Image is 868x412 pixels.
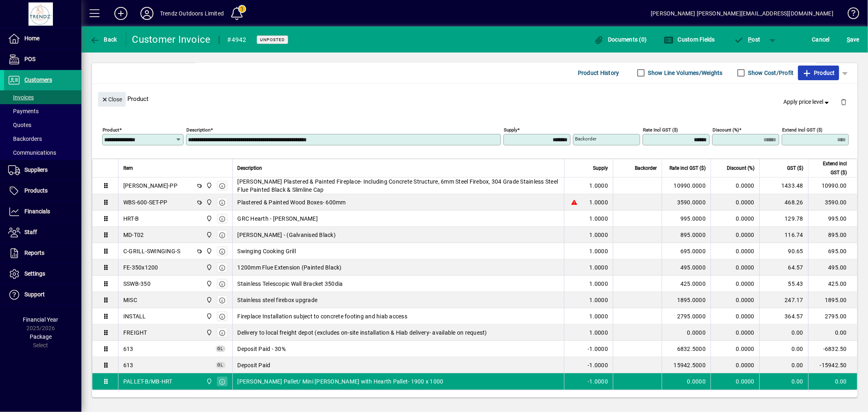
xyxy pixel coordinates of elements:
span: Deposit Paid [123,345,133,353]
div: 995.0000 [667,215,706,223]
div: WBS-600-SET-PP [123,198,168,206]
div: 495.0000 [667,263,706,272]
a: Settings [4,264,81,284]
span: Settings [24,270,45,277]
div: 895.0000 [667,231,706,239]
span: New Plymouth [204,181,213,190]
span: 1.0000 [590,182,608,190]
div: SSWB-350 [123,280,151,288]
div: #4942 [227,33,247,46]
td: 995.00 [808,210,857,227]
button: Apply price level [781,95,834,110]
span: Back [90,36,117,43]
div: 3590.0000 [667,198,706,206]
span: Financials [24,208,50,215]
span: Swinging Cooking Grill [238,247,296,255]
span: Rate incl GST ($) [669,164,706,173]
div: [PERSON_NAME]-PP [123,182,177,190]
div: 425.0000 [667,280,706,288]
td: 495.00 [808,259,857,276]
span: Fireplace Installation subject to concrete footing and hiab access [238,312,408,320]
td: 0.0000 [711,227,759,243]
span: New Plymouth [204,214,213,223]
span: New Plymouth [204,198,213,207]
td: 0.0000 [711,259,759,276]
span: Reports [24,250,44,256]
mat-label: Extend incl GST ($) [782,127,822,133]
td: 0.0000 [711,373,759,390]
td: 0.00 [808,324,857,341]
span: Communications [8,149,56,156]
td: -6832.50 [808,341,857,357]
span: Product [802,66,835,79]
td: 0.0000 [711,178,759,194]
td: 0.0000 [711,210,759,227]
span: GL [218,363,223,367]
td: 10990.00 [808,178,857,194]
div: MISC [123,296,137,304]
div: Trendz Outdoors Limited [160,7,224,20]
td: 0.0000 [711,243,759,259]
td: 468.26 [759,194,808,210]
div: 1895.0000 [667,296,706,304]
td: 364.57 [759,308,808,324]
div: C-GRILL-SWINGING-S [123,247,181,255]
span: Unposted [260,37,285,42]
span: Staff [24,229,37,235]
td: 1895.00 [808,292,857,308]
td: 55.43 [759,276,808,292]
span: Customers [24,77,52,83]
span: 1.0000 [590,198,608,206]
app-page-header-button: Back [81,32,126,47]
span: New Plymouth [204,312,213,321]
td: -15942.50 [808,357,857,373]
span: Deposit Paid [123,361,133,369]
span: New Plymouth [204,247,213,256]
div: 695.0000 [667,247,706,255]
div: 0.0000 [667,377,706,386]
button: Profile [134,6,160,21]
div: 0.0000 [667,329,706,337]
span: Discount (%) [727,164,754,173]
span: GL [218,346,223,351]
span: [PERSON_NAME] Plastered & Painted Fireplace- Including Concrete Structure, 6mm Steel Firebox, 304... [238,178,560,194]
span: New Plymouth [204,328,213,337]
div: 2795.0000 [667,312,706,320]
span: Invoices [8,94,34,101]
td: 0.0000 [711,341,759,357]
span: POS [24,56,35,62]
button: Close [98,92,126,107]
div: INSTALL [123,312,146,320]
td: 0.00 [759,341,808,357]
app-page-header-button: Delete [834,98,853,105]
span: -1.0000 [588,345,608,353]
span: P [748,36,752,43]
button: Back [88,32,119,47]
a: Payments [4,104,81,118]
span: New Plymouth [204,377,213,386]
span: New Plymouth [204,230,213,239]
span: Backorder [635,164,657,173]
a: Suppliers [4,160,81,180]
button: Product History [575,66,623,80]
div: Customer Invoice [132,33,211,46]
span: Package [30,333,52,340]
span: Delivery to local freight depot (excludes on-site installation & Hiab delivery- available on requ... [238,329,487,337]
td: 64.57 [759,259,808,276]
span: New Plymouth [204,279,213,288]
span: Apply price level [784,98,831,106]
td: 695.00 [808,243,857,259]
app-page-header-button: Close [96,95,128,103]
td: 247.17 [759,292,808,308]
span: ost [734,36,761,43]
span: [PERSON_NAME] Pallet/ Mini [PERSON_NAME] with Hearth Pallet- 1900 x 1000 [238,377,444,386]
div: FE-350x1200 [123,263,158,272]
span: Stainless Telescopic Wall Bracket 350dia [238,280,343,288]
a: Financials [4,202,81,222]
span: Quotes [8,122,31,128]
span: Custom Fields [664,36,715,43]
mat-label: Backorder [575,136,597,142]
span: S [847,36,850,43]
span: Extend incl GST ($) [813,159,847,177]
a: Quotes [4,118,81,132]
